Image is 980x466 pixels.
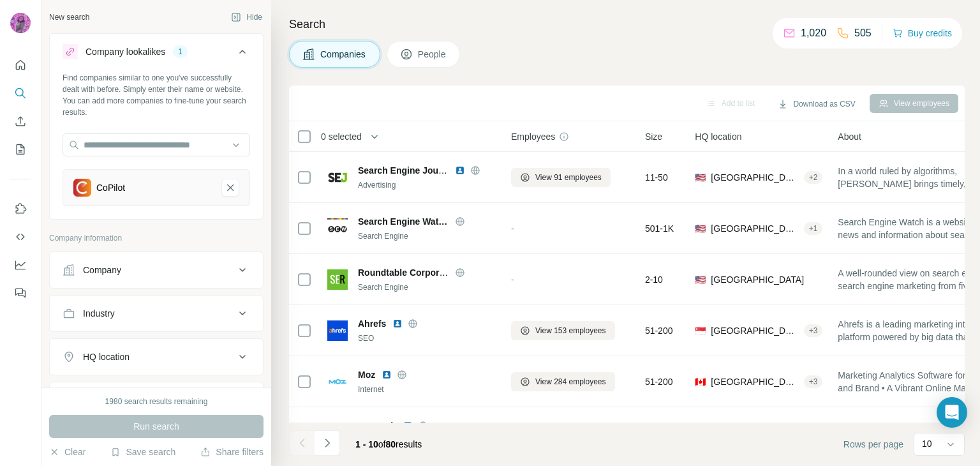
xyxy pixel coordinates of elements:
img: Logo of Search Engine Journal [327,167,348,188]
div: Open Intercom Messenger [937,397,967,428]
button: Use Surfe API [10,225,31,248]
span: View 91 employees [535,172,602,183]
p: 1,020 [801,26,826,41]
span: 1 - 10 [355,439,378,449]
div: Search Engine [358,282,496,293]
img: Logo of Ahrefs [327,320,348,341]
img: LinkedIn logo [392,319,403,329]
span: 🇺🇸 [695,273,706,286]
button: Download as CSV [769,94,864,114]
div: + 3 [804,325,823,336]
button: Enrich CSV [10,110,31,133]
span: 80 [386,439,396,449]
span: - [511,223,514,234]
span: [GEOGRAPHIC_DATA], [US_STATE] [711,171,798,184]
div: Advertising [358,179,496,191]
p: Company information [49,232,264,244]
span: About [838,130,861,143]
h4: Search [289,15,965,33]
span: View 153 employees [535,325,606,336]
div: Internet [358,384,496,395]
span: View 284 employees [535,376,606,387]
button: Hide [222,8,271,27]
img: Logo of Search Engine Watch [327,218,348,239]
span: [GEOGRAPHIC_DATA], Central [711,324,798,337]
button: Company [50,255,263,285]
span: [GEOGRAPHIC_DATA] [711,273,804,286]
div: 1980 search results remaining [105,396,208,407]
img: Logo of Roundtable Corporation [327,269,348,290]
span: - [511,274,514,285]
img: LinkedIn logo [455,165,465,176]
span: 51-200 [645,375,673,388]
span: 11-50 [645,171,668,184]
div: Search Engine [358,230,496,242]
span: Search Engine Watch [358,215,449,228]
span: 🇸🇬 [695,324,706,337]
button: View 284 employees [511,372,615,391]
div: 1 [173,46,188,57]
div: New search [49,11,89,23]
span: results [355,439,422,449]
button: My lists [10,138,31,161]
img: LinkedIn logo [403,421,413,431]
span: 51-200 [645,324,673,337]
p: 505 [854,26,872,41]
button: View 153 employees [511,321,615,340]
span: Moz [358,368,375,381]
img: CoPilot-logo [73,179,91,197]
span: Ahrefs [358,317,386,330]
button: Use Surfe on LinkedIn [10,197,31,220]
button: HQ location [50,342,263,372]
span: [GEOGRAPHIC_DATA] [711,222,798,235]
span: [GEOGRAPHIC_DATA] [711,375,798,388]
span: Companies [320,48,367,61]
span: 🇺🇸 [695,222,706,235]
div: + 2 [804,172,823,183]
button: Buy credits [893,24,952,42]
div: + 1 [804,223,823,234]
button: Clear [49,446,85,458]
button: Navigate to next page [315,430,340,456]
span: 🇨🇦 [695,375,706,388]
div: Find companies similar to one you've successfully dealt with before. Simply enter their name or w... [63,72,250,118]
span: 0 selected [321,130,362,143]
span: Employees [511,130,555,143]
button: Search [10,82,31,105]
div: HQ location [83,350,130,363]
div: Industry [83,307,115,320]
button: Company lookalikes1 [50,36,263,72]
div: CoPilot [96,181,125,194]
button: Feedback [10,282,31,304]
span: Rows per page [843,438,903,451]
img: Avatar [10,13,31,33]
img: Logo of Semrush [327,423,348,443]
p: 10 [922,437,932,450]
button: Share filters [200,446,264,458]
button: Annual revenue ($) [50,385,263,416]
span: Size [645,130,662,143]
button: Industry [50,298,263,329]
button: View 91 employees [511,168,611,187]
span: Search Engine Journal [358,165,455,176]
span: HQ location [695,130,741,143]
button: CoPilot-remove-button [221,179,239,197]
div: + 3 [804,376,823,387]
button: Save search [110,446,175,458]
span: Semrush [358,419,396,432]
button: Quick start [10,54,31,77]
div: SEO [358,333,496,344]
div: Company lookalikes [85,45,165,58]
span: 2-10 [645,273,663,286]
div: Company [83,264,121,276]
span: People [418,48,447,61]
span: Roundtable Corporation [358,267,461,278]
span: 501-1K [645,222,674,235]
img: Logo of Moz [327,372,348,392]
span: 🇺🇸 [695,171,706,184]
span: of [378,439,386,449]
img: LinkedIn logo [382,370,392,380]
button: Dashboard [10,253,31,276]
